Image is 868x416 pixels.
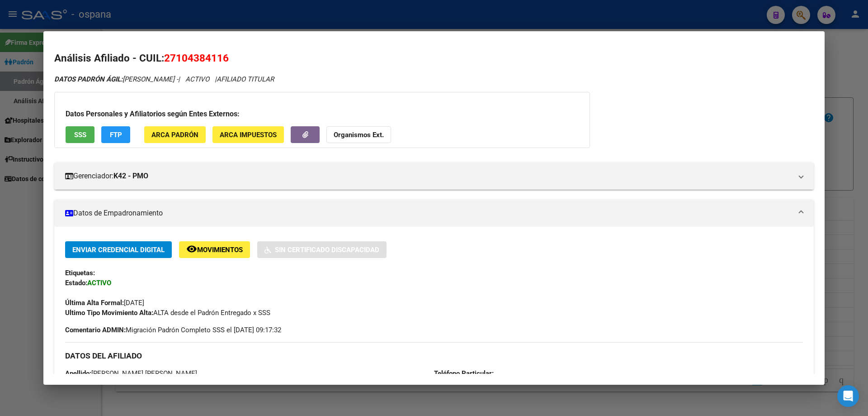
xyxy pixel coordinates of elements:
span: ARCA Padrón [151,131,198,139]
span: SSS [74,131,86,139]
strong: Última Alta Formal: [65,299,124,307]
button: Enviar Credencial Digital [65,241,172,258]
button: Organismos Ext. [326,126,391,143]
span: ALTA desde el Padrón Entregado x SSS [65,309,270,317]
strong: Teléfono Particular: [434,369,494,378]
strong: Etiquetas: [65,269,95,277]
strong: ACTIVO [87,279,111,287]
span: FTP [110,131,122,139]
span: [PERSON_NAME] [PERSON_NAME] [65,369,197,378]
span: AFILIADO TITULAR [217,75,274,83]
button: Movimientos [179,241,250,258]
span: 27104384116 [164,52,229,64]
strong: Estado: [65,279,87,287]
mat-expansion-panel-header: Gerenciador:K42 - PMO [54,163,814,190]
span: Movimientos [197,246,243,254]
button: ARCA Padrón [144,126,206,143]
span: [DATE] [65,299,144,307]
button: SSS [66,126,94,143]
strong: Organismos Ext. [334,131,384,139]
mat-icon: remove_red_eye [186,244,197,254]
span: ARCA Impuestos [220,131,277,139]
strong: Comentario ADMIN: [65,326,126,334]
i: | ACTIVO | [54,75,274,83]
strong: K42 - PMO [113,171,148,182]
span: Sin Certificado Discapacidad [275,246,379,254]
mat-panel-title: Gerenciador: [65,171,792,182]
button: FTP [101,126,130,143]
strong: Ultimo Tipo Movimiento Alta: [65,309,153,317]
h3: Datos Personales y Afiliatorios según Entes Externos: [66,109,579,120]
div: Open Intercom Messenger [837,385,859,407]
h3: DATOS DEL AFILIADO [65,351,803,361]
strong: Apellido: [65,369,91,378]
strong: DATOS PADRÓN ÁGIL: [54,75,123,83]
button: Sin Certificado Discapacidad [257,241,387,258]
h2: Análisis Afiliado - CUIL: [54,51,814,66]
span: Enviar Credencial Digital [72,246,165,254]
button: ARCA Impuestos [212,126,284,143]
mat-panel-title: Datos de Empadronamiento [65,208,792,219]
mat-expansion-panel-header: Datos de Empadronamiento [54,200,814,227]
span: Migración Padrón Completo SSS el [DATE] 09:17:32 [65,325,281,335]
span: [PERSON_NAME] - [54,75,178,83]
